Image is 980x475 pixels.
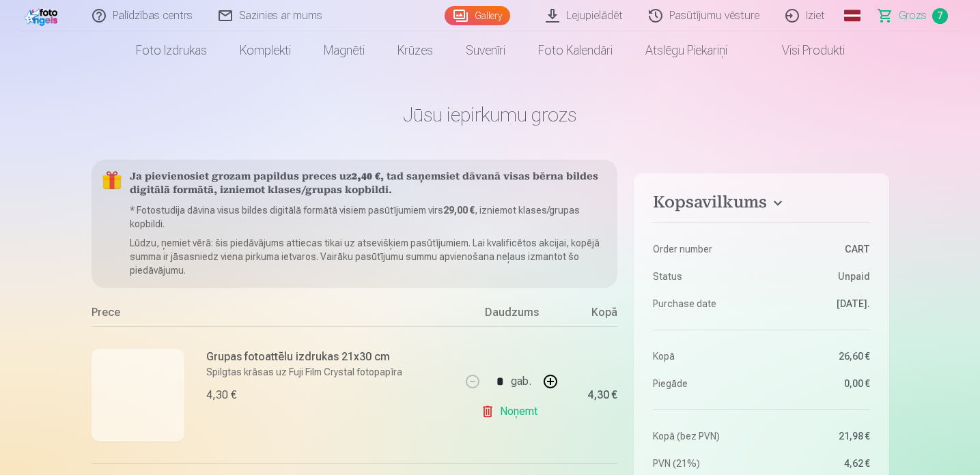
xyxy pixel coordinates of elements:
b: 29,00 € [443,205,475,216]
a: Gallery [445,6,510,25]
b: 2,40 € [352,172,380,182]
p: Spilgtas krāsas uz Fuji Film Crystal fotopapīra [206,365,402,379]
span: 7 [932,8,948,24]
dd: 4,62 € [768,457,870,470]
p: Lūdzu, ņemiet vērā: šis piedāvājums attiecas tikai uz atsevišķiem pasūtījumiem. Lai kvalificētos ... [130,236,607,277]
dd: 0,00 € [768,377,870,390]
div: Prece [92,304,461,326]
dt: Piegāde [653,377,755,390]
dd: CART [768,242,870,256]
a: Suvenīri [449,31,522,70]
dt: Kopā (bez PVN) [653,429,755,443]
span: Unpaid [838,270,870,283]
a: Atslēgu piekariņi [629,31,744,70]
dt: PVN (21%) [653,457,755,470]
dt: Order number [653,242,755,256]
span: Grozs [899,8,927,24]
dt: Status [653,270,755,283]
img: /fa1 [25,5,61,26]
dd: 21,98 € [768,429,870,443]
a: Visi produkti [744,31,861,70]
h1: Jūsu iepirkumu grozs [92,102,889,127]
a: Foto izdrukas [120,31,223,70]
h5: Ja pievienosiet grozam papildus preces uz , tad saņemsiet dāvanā visas bērna bildes digitālā form... [130,171,607,198]
a: Foto kalendāri [522,31,629,70]
dt: Kopā [653,349,755,363]
button: Kopsavilkums [653,192,869,217]
dd: 26,60 € [768,349,870,363]
a: Komplekti [223,31,307,70]
a: Noņemt [481,398,543,425]
p: * Fotostudija dāvina visus bildes digitālā formātā visiem pasūtījumiem virs , izniemot klases/gru... [130,203,607,231]
a: Krūzes [381,31,449,70]
div: 4,30 € [206,387,236,403]
h6: Grupas fotoattēlu izdrukas 21x30 cm [206,349,402,365]
a: Magnēti [307,31,381,70]
div: Kopā [563,304,617,326]
div: 4,30 € [587,391,617,399]
div: gab. [511,365,531,398]
dt: Purchase date [653,297,755,311]
div: Daudzums [460,304,563,326]
dd: [DATE]. [768,297,870,311]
